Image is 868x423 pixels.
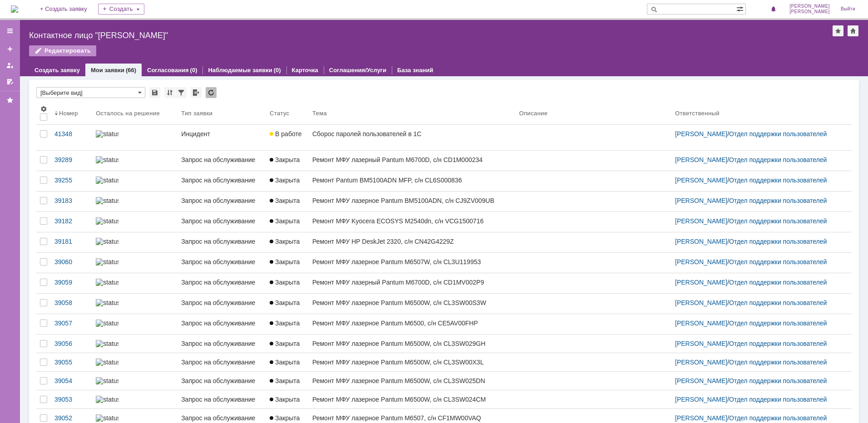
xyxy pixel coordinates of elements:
[181,156,262,163] div: Запрос на обслуживание
[181,110,212,117] div: Тип заявки
[675,110,720,117] div: Ответственный
[51,294,92,314] a: 39058
[96,396,118,403] img: statusbar-100 (1).png
[675,414,727,422] a: [PERSON_NAME]
[270,414,300,422] span: Закрыта
[3,58,17,73] a: Мои заявки
[266,314,309,334] a: Закрыта
[329,67,386,74] a: Соглашения/Услуги
[309,294,515,314] a: Ремонт МФУ лазерное Pantum M6500W, с/н CL3SW00S3W
[54,396,89,403] div: 39053
[266,273,309,293] a: Закрыта
[178,390,266,408] a: Запрос на обслуживание
[270,130,301,138] span: В работе
[181,299,262,306] div: Запрос на обслуживание
[266,390,309,408] a: Закрыта
[729,377,827,384] a: Отдел поддержки пользователей
[675,359,727,366] a: [PERSON_NAME]
[181,414,262,422] div: Запрос на обслуживание
[54,299,89,306] div: 39058
[54,414,89,422] div: 39052
[266,372,309,390] a: Закрыта
[59,110,78,117] div: Номер
[270,177,300,184] span: Закрыта
[181,130,262,138] div: Инцидент
[266,192,309,211] a: Закрыта
[309,273,515,293] a: Ремонт МФУ лазерный Pantum M6700D, с/н CD1MV002P9
[312,156,512,163] div: Ремонт МФУ лазерный Pantum M6700D, с/н CD1M000234
[51,334,92,353] a: 39056
[675,299,727,306] a: [PERSON_NAME]
[270,299,300,306] span: Закрыта
[675,177,841,184] div: /
[270,238,300,245] span: Закрыта
[51,253,92,273] a: 39060
[178,372,266,390] a: Запрос на обслуживание
[312,396,512,403] div: Ремонт МФУ лазерное Pantum M6500W, с/н CL3SW024CM
[309,192,515,211] a: Ремонт МФУ лазерное Pantum BM5100ADN, с/н CJ9ZV009UB
[96,340,118,347] img: statusbar-100 (1).png
[292,67,318,74] a: Карточка
[96,197,118,204] img: statusbar-40 (1).png
[266,171,309,191] a: Закрыта
[181,177,262,184] div: Запрос на обслуживание
[96,279,118,286] img: statusbar-100 (1).png
[54,197,89,204] div: 39183
[312,217,512,225] div: Ремонт МФУ Kyocera ECOSYS M2540dn, с/н VCG1500716
[181,396,262,403] div: Запрос на обслуживание
[675,279,727,286] a: [PERSON_NAME]
[11,5,18,13] img: logo
[3,74,17,89] a: Мои согласования
[736,4,745,13] span: Расширенный поиск
[92,334,178,353] a: statusbar-100 (1).png
[270,197,300,204] span: Закрыта
[675,258,841,266] div: /
[266,151,309,171] a: Закрыта
[51,102,92,125] th: Номер
[208,67,272,74] a: Наблюдаемые заявки
[51,353,92,371] a: 39055
[266,232,309,252] a: Закрыта
[729,130,827,138] a: Отдел поддержки пользователей
[181,258,262,266] div: Запрос на обслуживание
[96,299,118,306] img: statusbar-100 (1).png
[178,192,266,211] a: Запрос на обслуживание
[92,212,178,232] a: statusbar-60 (1).png
[729,279,827,286] a: Отдел поддержки пользователей
[312,359,512,366] div: Ремонт МФУ лазерное Pantum M6500W, с/н CL3SW00X3L
[675,414,841,422] div: /
[519,110,547,117] div: Описание
[96,414,118,422] img: statusbar-100 (1).png
[675,359,841,366] div: /
[274,67,281,74] div: (0)
[675,377,841,384] div: /
[729,299,827,306] a: Отдел поддержки пользователей
[270,377,300,384] span: Закрыта
[96,359,118,366] img: statusbar-100 (1).png
[51,372,92,390] a: 39054
[266,353,309,371] a: Закрыта
[51,390,92,408] a: 39053
[675,156,841,163] div: /
[675,197,841,204] div: /
[312,414,512,422] div: Ремонт МФУ лазерное Pantum M6507, с/н CF1MW00VAQ
[309,314,515,334] a: Ремонт МФУ лазерное Pantum M6500, с/н CE5AV00FHP
[178,294,266,314] a: Запрос на обслуживание
[191,87,202,98] div: Экспорт списка
[51,151,92,171] a: 39289
[266,102,309,125] th: Статус
[675,130,727,138] a: [PERSON_NAME]
[3,42,17,56] a: Создать заявку
[96,156,118,163] img: statusbar-100 (1).png
[833,25,843,36] div: Добавить в избранное
[309,171,515,191] a: Ремонт Pantum BM5100ADN MFP, с/н CL6S000836
[54,238,89,245] div: 39181
[729,340,827,347] a: Отдел поддержки пользователей
[178,151,266,171] a: Запрос на обслуживание
[92,314,178,334] a: statusbar-100 (1).png
[92,151,178,171] a: statusbar-100 (1).png
[149,87,160,98] div: Сохранить вид
[51,273,92,293] a: 39059
[96,110,160,117] div: Осталось на решение
[181,320,262,327] div: Запрос на обслуживание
